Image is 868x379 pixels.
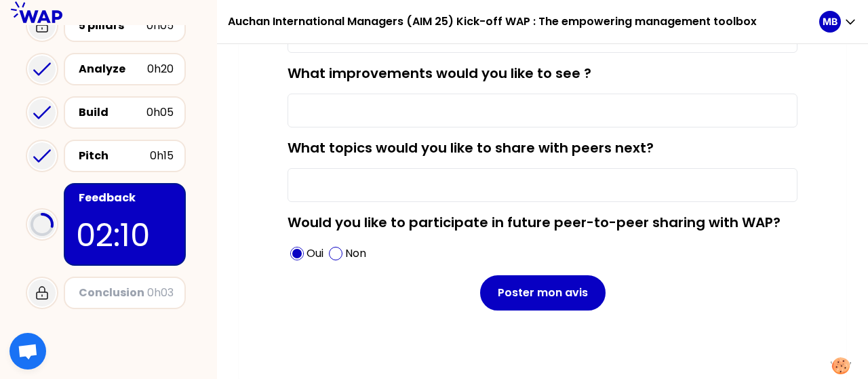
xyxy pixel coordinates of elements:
div: 0h03 [147,285,174,301]
label: What improvements would you like to see ? [288,64,591,83]
div: 0h15 [150,148,174,164]
div: Ouvrir le chat [9,333,46,370]
div: Pitch [79,148,150,164]
button: Poster mon avis [480,275,606,311]
p: 02:10 [76,212,174,259]
div: Feedback [79,190,174,206]
div: 0h20 [147,61,174,77]
p: Oui [307,245,323,262]
p: Non [345,245,366,262]
p: MB [823,15,837,28]
div: Analyze [79,61,147,77]
button: MB [819,11,857,33]
div: 0h05 [146,104,174,121]
div: Conclusion [79,285,147,301]
div: Build [79,104,146,121]
label: Would you like to participate in future peer-to-peer sharing with WAP? [288,213,781,232]
div: 0h05 [146,18,174,34]
div: 5 pillars [79,18,146,34]
label: What topics would you like to share with peers next? [288,138,654,157]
